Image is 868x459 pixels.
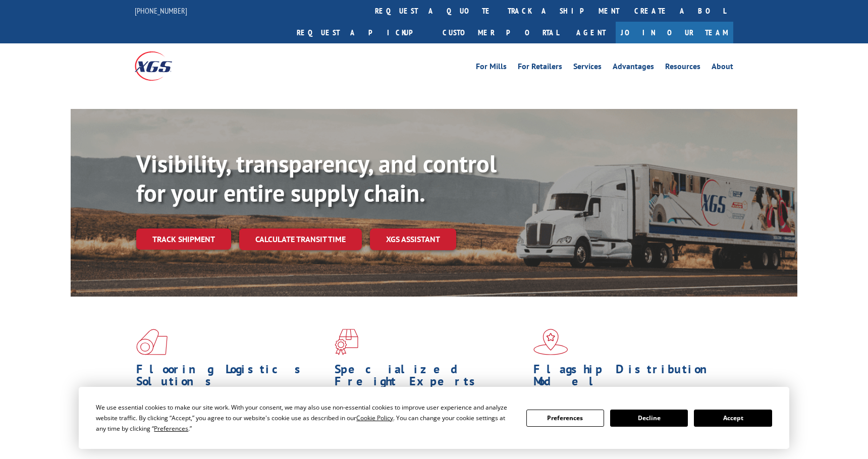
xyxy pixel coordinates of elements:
a: Agent [566,22,616,43]
h1: Flooring Logistics Solutions [136,363,327,392]
a: About [712,63,733,74]
a: Request a pickup [289,22,435,43]
button: Decline [610,410,688,427]
div: We use essential cookies to make our site work. With your consent, we may also use non-essential ... [96,402,514,434]
h1: Flagship Distribution Model [533,363,724,392]
a: Services [573,63,602,74]
a: Track shipment [136,228,231,250]
a: For Retailers [518,63,562,74]
span: Cookie Policy [356,414,393,422]
img: xgs-icon-flagship-distribution-model-red [533,329,568,355]
a: Advantages [613,63,654,74]
button: Preferences [526,410,604,427]
span: Preferences [154,424,188,433]
a: [PHONE_NUMBER] [135,6,187,16]
a: Resources [665,63,700,74]
a: XGS ASSISTANT [370,228,456,250]
button: Accept [694,410,772,427]
div: Cookie Consent Prompt [79,387,789,449]
a: Calculate transit time [239,228,362,250]
a: Join Our Team [616,22,733,43]
img: xgs-icon-focused-on-flooring-red [335,329,358,355]
a: Learn More > [335,438,460,449]
img: xgs-icon-total-supply-chain-intelligence-red [136,329,168,355]
h1: Specialized Freight Experts [335,363,525,392]
a: Learn More > [136,438,262,449]
a: Customer Portal [435,22,566,43]
b: Visibility, transparency, and control for your entire supply chain. [136,148,497,208]
a: For Mills [476,63,507,74]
